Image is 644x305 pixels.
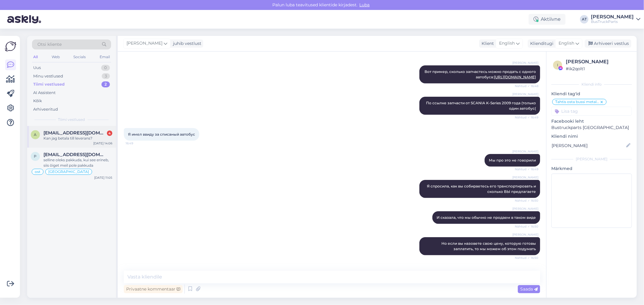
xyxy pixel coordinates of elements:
div: Aktiivne [529,14,566,25]
span: [PERSON_NAME] [512,92,538,96]
span: [PERSON_NAME] [512,232,538,237]
span: ost [35,170,40,174]
span: p [34,154,37,159]
span: По ссылке запчасти от SCANIA K-Series 2009 года (только один автобус( [426,101,537,111]
div: Web [50,53,61,61]
a: [PERSON_NAME]BusTruckParts [591,14,640,24]
div: AI Assistent [33,90,56,96]
span: Nähtud ✓ 16:50 [515,224,538,229]
div: # ik2qolt1 [566,65,630,72]
div: selline oleks pakkuda, kui see erineb, siis õiget meil pole pakkuda [43,157,112,168]
div: Email [98,53,111,61]
div: juhib vestlust [171,40,201,47]
div: 0 [101,65,110,71]
span: И сказала, что мы обычно не продаем в таком виде [437,215,536,220]
div: Klient [479,40,494,47]
span: Nähtud ✓ 16:50 [515,256,538,260]
span: 16:49 [126,141,148,146]
span: Tahtis osta bussi metall hinnaga [555,100,600,104]
span: Но если вы назовете свою цену, которую готовы заплатить, то мы можем об этом подумать [441,241,537,251]
span: [PERSON_NAME] [127,40,162,47]
div: Arhiveeritud [33,106,58,112]
span: Вот пример, сколько запчастесь можно продать с одного автобуса: [425,69,537,79]
span: Я спросила, как вы собираетесь его транспортировать и сколько ВЫ предлагаете [427,184,537,194]
div: Kõik [33,98,42,104]
div: [PERSON_NAME] [591,14,634,19]
span: Nähtud ✓ 16:50 [515,198,538,203]
div: Minu vestlused [33,73,63,79]
a: [URL][DOMAIN_NAME] [494,75,536,79]
span: English [559,40,574,47]
span: ady.iordake@gmail.com [43,130,106,136]
p: Kliendi nimi [551,133,632,140]
span: [GEOGRAPHIC_DATA] [48,170,89,174]
p: Facebooki leht [551,118,632,124]
div: [DATE] 11:05 [94,175,112,180]
div: All [32,53,39,61]
span: pecas@mssassistencia.pt [43,152,106,157]
span: Я имел ввиду за списаный автобус [128,132,195,137]
div: Kliendi info [551,82,632,87]
div: Klienditugi [528,40,553,47]
div: Privaatne kommentaar [124,285,183,293]
div: BusTruckParts [591,19,634,24]
span: Nähtud ✓ 16:49 [515,167,538,171]
div: [PERSON_NAME] [566,58,630,65]
p: Kliendi tag'id [551,91,632,97]
span: Luba [358,2,372,8]
span: English [499,40,515,47]
p: Märkmed [551,165,632,172]
span: Otsi kliente [37,41,62,48]
div: Arhiveeri vestlus [585,39,631,48]
div: Kan jag betala till leverans? [43,136,112,141]
span: Nähtud ✓ 16:48 [515,84,538,88]
span: [PERSON_NAME] [512,149,538,154]
div: 4 [107,130,112,136]
div: 2 [101,81,110,87]
input: Lisa nimi [552,142,625,149]
div: [PERSON_NAME] [551,156,632,162]
div: Uus [33,65,41,71]
span: [PERSON_NAME] [512,206,538,211]
span: [PERSON_NAME] [512,61,538,65]
div: [DATE] 14:06 [93,141,112,146]
input: Lisa tag [551,107,632,116]
span: [PERSON_NAME] [512,175,538,180]
span: Nähtud ✓ 16:49 [515,115,538,120]
span: i [557,63,558,67]
div: AT [580,15,588,24]
p: Bustruckparts [GEOGRAPHIC_DATA] [551,124,632,131]
span: Tiimi vestlused [58,117,85,122]
span: a [34,132,37,137]
span: Мы про это не говорили [489,158,536,162]
img: Askly Logo [5,41,16,52]
div: Socials [72,53,87,61]
div: Tiimi vestlused [33,81,65,87]
div: 3 [102,73,110,79]
span: Saada [520,286,538,292]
